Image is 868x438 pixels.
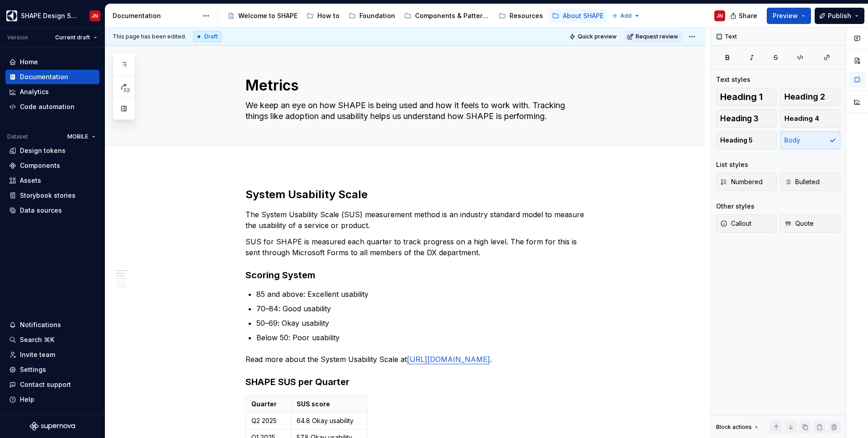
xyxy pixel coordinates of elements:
textarea: We keep an eye on how SHAPE is being used and how it feels to work with. Tracking things like ado... [244,98,585,124]
a: Settings [5,362,99,377]
div: Search ⌘K [20,335,54,344]
button: Callout [716,214,777,233]
span: Add [620,12,632,19]
div: Components [20,161,60,170]
button: Help [5,392,99,407]
div: Storybook stories [20,191,75,200]
a: How to [303,9,343,23]
img: 1131f18f-9b94-42a4-847a-eabb54481545.png [6,10,17,21]
span: Heading 4 [784,114,819,123]
a: Welcome to SHAPE [224,9,301,23]
button: Share [726,8,763,24]
div: Home [20,57,38,67]
div: Contact support [20,380,71,389]
button: Heading 5 [716,131,777,149]
button: MOBILE [63,130,99,143]
div: About SHAPE [563,11,604,20]
div: Invite team [20,350,55,359]
span: Bulleted [784,177,820,186]
div: Assets [20,176,41,185]
span: 52 [122,86,131,94]
div: Block actions [716,421,760,433]
button: Heading 2 [780,88,841,106]
div: Analytics [20,87,49,96]
p: 50–69: Okay usability [256,318,587,328]
span: Publish [828,11,851,20]
div: Other styles [716,202,755,211]
a: Data sources [5,203,99,218]
h3: Scoring System [245,269,587,281]
button: Contact support [5,377,99,392]
button: Quick preview [566,30,621,43]
div: Data sources [20,206,62,215]
button: Add [609,10,643,22]
span: Numbered [720,177,763,186]
div: JN [717,12,723,19]
p: Read more about the System Usability Scale at . [245,354,587,365]
h3: SHAPE SUS per Quarter [245,376,587,388]
span: Preview [773,11,798,20]
p: SUS score [297,400,362,409]
div: SHAPE Design System [21,11,79,20]
div: Components & Patterns [415,11,490,20]
span: Current draft [55,34,90,41]
a: Code automation [5,100,99,114]
div: Foundation [359,11,395,20]
span: Heading 5 [720,136,753,145]
button: Current draft [51,31,101,44]
a: Home [5,55,99,69]
div: Code automation [20,102,75,111]
a: Assets [5,173,99,188]
a: Storybook stories [5,188,99,203]
div: How to [317,11,340,20]
textarea: Metrics [244,75,585,96]
div: Resources [509,11,543,20]
p: 70–84: Good usability [256,303,587,314]
button: Heading 4 [780,109,841,128]
a: Foundation [345,9,399,23]
div: Draft [193,31,222,42]
button: Publish [815,8,864,24]
div: Text styles [716,75,750,84]
button: Quote [780,214,841,233]
div: Documentation [113,11,198,20]
div: Help [20,395,34,404]
span: Heading 1 [720,92,763,101]
div: JN [92,12,98,19]
p: Q2 2025 [251,416,285,425]
div: Design tokens [20,146,66,155]
span: Heading 2 [784,92,825,101]
span: Quote [784,219,814,228]
span: Quick preview [578,33,617,40]
div: Page tree [224,7,607,25]
p: 85 and above: Excellent usability [256,289,587,300]
p: Quarter [251,400,285,409]
a: Resources [495,9,547,23]
div: Version [7,34,28,41]
a: [URL][DOMAIN_NAME] [407,355,490,364]
span: Callout [720,219,751,228]
p: SUS for SHAPE is measured each quarter to track progress on a high level. The form for this is se... [245,236,587,258]
span: MOBILE [67,133,88,140]
button: Request review [624,30,682,43]
svg: Supernova Logo [30,422,75,431]
span: This page has been edited. [113,33,186,40]
p: The System Usability Scale (SUS) measurement method is an industry standard model to measure the ... [245,209,587,231]
p: Below 50: Poor usability [256,332,587,343]
div: Notifications [20,320,61,329]
span: Share [739,11,757,20]
button: SHAPE Design SystemJN [2,6,103,25]
a: Invite team [5,348,99,362]
button: Numbered [716,173,777,191]
div: Block actions [716,424,752,431]
a: Components [5,158,99,173]
a: About SHAPE [548,9,607,23]
a: Components & Patterns [401,9,493,23]
div: Welcome to SHAPE [238,11,297,20]
a: Design tokens [5,143,99,158]
button: Heading 3 [716,109,777,128]
span: Heading 3 [720,114,759,123]
div: Documentation [20,72,68,81]
div: Settings [20,365,46,374]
